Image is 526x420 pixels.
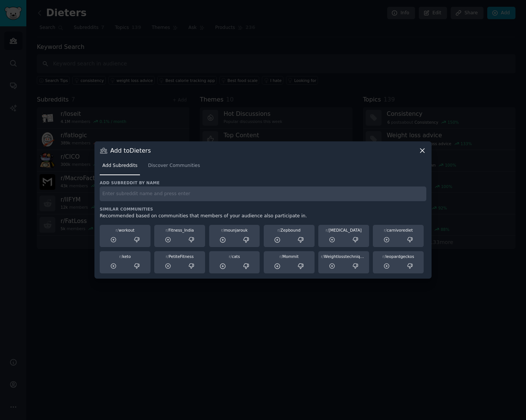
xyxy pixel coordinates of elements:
[375,227,421,233] div: carnivorediet
[326,228,329,232] span: r/
[100,180,426,185] h3: Add subreddit by name
[375,254,421,259] div: leopardgeckos
[110,147,151,155] h3: Add to Dieters
[148,162,200,169] span: Discover Communities
[100,160,140,175] a: Add Subreddits
[384,228,387,232] span: r/
[166,228,169,232] span: r/
[102,227,148,233] div: workout
[229,254,232,259] span: r/
[119,254,122,259] span: r/
[321,254,366,259] div: Weightlosstechniques
[145,160,202,175] a: Discover Communities
[100,186,426,201] input: Enter subreddit name and press enter
[100,206,426,212] h3: Similar Communities
[157,254,202,259] div: PetiteFitness
[278,228,281,232] span: r/
[102,254,148,259] div: keto
[166,254,169,259] span: r/
[212,227,257,233] div: mounjarouk
[321,227,366,233] div: [MEDICAL_DATA]
[102,162,137,169] span: Add Subreddits
[280,254,283,259] span: r/
[321,254,324,259] span: r/
[266,254,312,259] div: Mommit
[157,227,202,233] div: Fitness_India
[221,228,224,232] span: r/
[383,254,386,259] span: r/
[100,213,426,220] div: Recommended based on communities that members of your audience also participate in.
[212,254,257,259] div: cats
[266,227,312,233] div: Zepbound
[116,228,119,232] span: r/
